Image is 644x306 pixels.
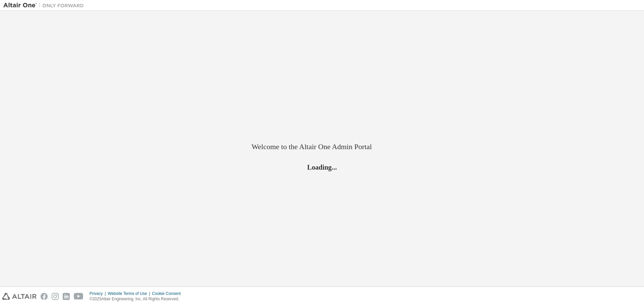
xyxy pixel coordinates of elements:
[63,293,70,300] img: linkedin.svg
[90,296,185,302] p: © 2025 Altair Engineering, Inc. All Rights Reserved.
[108,291,152,296] div: Website Terms of Use
[252,142,392,151] h2: Welcome to the Altair One Admin Portal
[252,163,392,171] h2: Loading...
[152,291,184,296] div: Cookie Consent
[2,293,37,300] img: altair_logo.svg
[52,293,59,300] img: instagram.svg
[41,293,48,300] img: facebook.svg
[74,293,84,300] img: youtube.svg
[3,2,87,9] img: Altair One
[90,291,108,296] div: Privacy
